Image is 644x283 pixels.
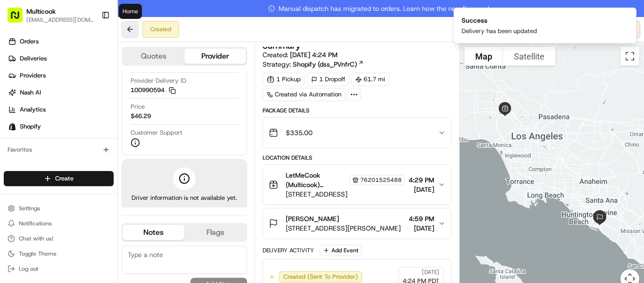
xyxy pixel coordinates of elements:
[19,265,38,273] span: Log out
[286,223,401,233] span: [STREET_ADDRESS][PERSON_NAME]
[19,147,26,154] img: 1736555255976-a54dd68f-1ca7-489b-9aae-adbdc363a1c4
[107,146,127,154] span: [DATE]
[307,73,349,86] div: 1 Dropoff
[55,174,74,183] span: Create
[9,9,28,28] img: Nash
[4,232,114,245] button: Chat with us!
[26,16,94,24] button: [EMAIL_ADDRESS][DOMAIN_NAME]
[268,4,494,13] span: Manual dispatch has migrated to orders. Learn how the new flow works
[263,107,452,114] div: Package Details
[102,172,106,180] span: •
[76,207,155,224] a: 💻API Documentation
[19,172,26,180] img: 1736555255976-a54dd68f-1ca7-489b-9aae-adbdc363a1c4
[409,185,434,194] span: [DATE]
[503,47,555,66] button: Show satellite imagery
[123,49,184,64] button: Quotes
[94,213,114,220] span: Pylon
[4,34,117,49] a: Orders
[320,245,362,256] button: Add Event
[123,225,184,240] button: Notes
[146,121,172,132] button: See all
[283,273,358,281] span: Created (Sent To Provider)
[107,172,127,180] span: [DATE]
[4,247,114,260] button: Toggle Theme
[102,146,106,154] span: •
[42,90,155,100] div: Start new chat
[293,60,357,69] span: Shopify (dss_PVnfrC)
[26,7,56,16] button: Multicook
[29,146,100,154] span: Wisdom [PERSON_NAME]
[42,100,130,107] div: We're available if you need us!
[20,37,39,46] span: Orders
[9,163,25,181] img: Wisdom Oko
[286,171,347,189] span: LetMeCook (Multicook) [PERSON_NAME]
[462,16,537,25] div: Success
[4,217,114,230] button: Notifications
[20,88,41,97] span: Nash AI
[9,123,60,130] div: Past conversations
[286,128,313,137] span: $335.00
[20,105,46,114] span: Analytics
[19,235,53,242] span: Chat with us!
[131,103,145,111] span: Price
[263,247,314,254] div: Delivery Activity
[263,73,305,86] div: 1 Pickup
[263,165,451,205] button: LetMeCook (Multicook) [PERSON_NAME]76201525488[STREET_ADDRESS]4:29 PM[DATE]
[4,85,117,100] a: Nash AI
[360,176,402,184] span: 76201525488
[160,93,172,104] button: Start new chat
[6,207,76,224] a: 📗Knowledge Base
[263,88,346,101] a: Created via Automation
[4,51,117,66] a: Deliveries
[4,142,114,157] div: Favorites
[132,194,237,202] span: Driver information is not available yet.
[263,154,452,162] div: Location Details
[20,90,37,107] img: 8571987876998_91fb9ceb93ad5c398215_72.jpg
[9,38,172,53] p: Welcome 👋
[263,60,364,69] div: Strategy:
[286,189,405,199] span: [STREET_ADDRESS]
[184,49,246,64] button: Provider
[263,50,338,60] span: Created:
[263,118,451,148] button: $335.00
[409,223,434,233] span: [DATE]
[351,73,389,86] div: 61.7 mi
[19,220,52,227] span: Notifications
[19,250,57,257] span: Toggle Theme
[620,47,639,66] button: Toggle fullscreen view
[4,102,117,117] a: Analytics
[9,137,25,156] img: Wisdom Oko
[131,112,151,120] span: $46.29
[66,213,114,220] a: Powered byPylon
[290,51,338,59] span: [DATE] 4:24 PM
[409,175,434,185] span: 4:29 PM
[4,119,117,134] a: Shopify
[20,54,47,63] span: Deliveries
[462,27,537,35] div: Delivery has been updated
[4,68,117,83] a: Providers
[4,262,114,275] button: Log out
[422,268,439,276] span: [DATE]
[20,71,46,80] span: Providers
[8,123,16,130] img: Shopify logo
[4,4,98,26] button: Multicook[EMAIL_ADDRESS][DOMAIN_NAME]
[184,225,246,240] button: Flags
[263,208,451,239] button: [PERSON_NAME][STREET_ADDRESS][PERSON_NAME]4:59 PM[DATE]
[9,90,26,107] img: 1736555255976-a54dd68f-1ca7-489b-9aae-adbdc363a1c4
[286,214,339,223] span: [PERSON_NAME]
[20,122,41,131] span: Shopify
[25,61,156,71] input: Clear
[131,77,186,85] span: Provider Delivery ID
[409,214,434,223] span: 4:59 PM
[131,129,182,137] span: Customer Support
[131,86,176,94] button: 100990594
[464,47,503,66] button: Show street map
[19,205,40,212] span: Settings
[4,202,114,215] button: Settings
[119,4,142,19] div: Home
[29,172,100,180] span: Wisdom [PERSON_NAME]
[293,60,364,69] a: Shopify (dss_PVnfrC)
